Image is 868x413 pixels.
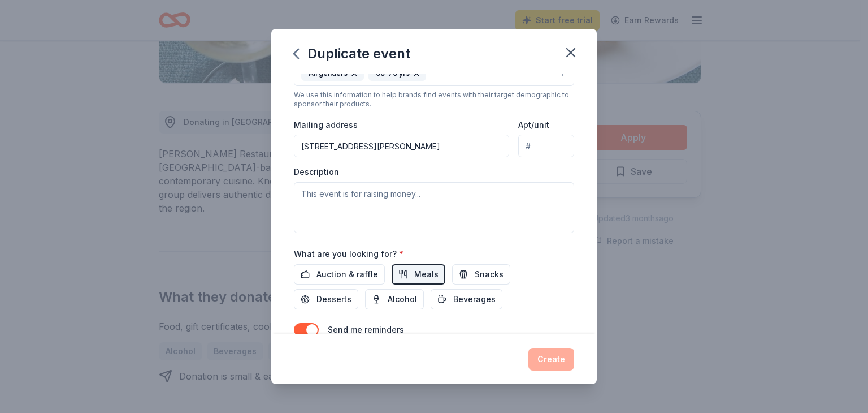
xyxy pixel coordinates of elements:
[316,292,351,306] span: Desserts
[294,289,358,309] button: Desserts
[365,289,424,309] button: Alcohol
[414,268,439,281] span: Meals
[431,289,502,309] button: Beverages
[294,45,410,63] div: Duplicate event
[294,264,385,285] button: Auction & raffle
[294,248,403,260] label: What are you looking for?
[294,91,574,109] div: We use this information to help brands find events with their target demographic to sponsor their...
[518,135,574,157] input: #
[453,292,496,306] span: Beverages
[388,292,417,306] span: Alcohol
[316,268,378,281] span: Auction & raffle
[328,325,404,334] label: Send me reminders
[294,166,339,178] label: Description
[475,268,504,281] span: Snacks
[392,264,445,285] button: Meals
[294,119,358,131] label: Mailing address
[518,119,549,131] label: Apt/unit
[452,264,510,285] button: Snacks
[294,135,509,157] input: Enter a US address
